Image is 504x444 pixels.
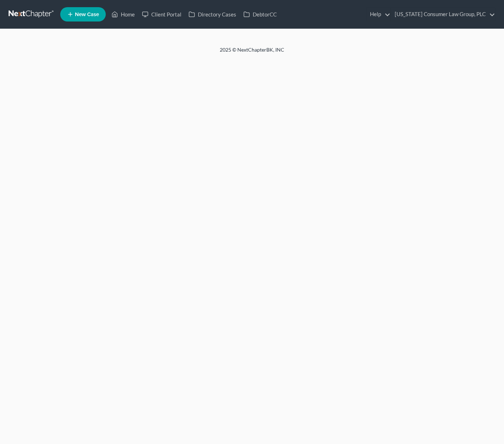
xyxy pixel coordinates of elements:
a: DebtorCC [240,8,280,21]
a: [US_STATE] Consumer Law Group, PLC [391,8,495,21]
a: Help [366,8,390,21]
a: Home [108,8,138,21]
div: 2025 © NextChapterBK, INC [48,46,456,59]
a: Client Portal [138,8,185,21]
new-legal-case-button: New Case [60,7,106,22]
a: Directory Cases [185,8,240,21]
